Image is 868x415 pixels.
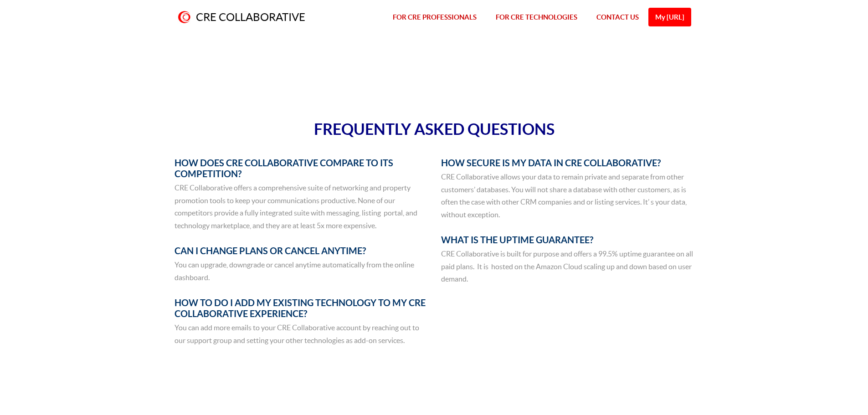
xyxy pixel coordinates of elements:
span: HOW TO DO I ADD MY EXISTING TECHNOLOGY TO MY CRE COLLABORATIVE EXPERIENCE? [175,297,426,319]
p: You can upgrade, downgrade or cancel anytime automatically from the online dashboard. [175,259,427,284]
span: HOW SECURE IS MY DATA IN CRE COLLABORATIVE? [441,158,661,168]
span: FREQUENTLY ASKED QUESTIONS [314,120,555,138]
span: HOW DOES CRE COLLABORATIVE COMPARE TO ITS COMPETITION? [175,158,393,179]
p: CRE Collaborative offers a comprehensive suite of networking and property promotion tools to keep... [175,182,427,232]
p: You can add more emails to your CRE Collaborative account by reaching out to our support group an... [175,322,427,347]
p: CRE Collaborative allows your data to remain private and separate from other customers’ databases... [441,171,694,221]
a: My [URL] [648,8,691,26]
span: CAN I CHANGE PLANS OR CANCEL ANYTIME? [175,246,366,256]
p: CRE Collaborative is built for purpose and offers a 99.5% uptime guarantee on all paid plans. It ... [441,248,694,286]
div: Protected by Grammarly [691,268,692,282]
span: WHAT IS THE UPTIME GUARANTEE? [441,235,593,245]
